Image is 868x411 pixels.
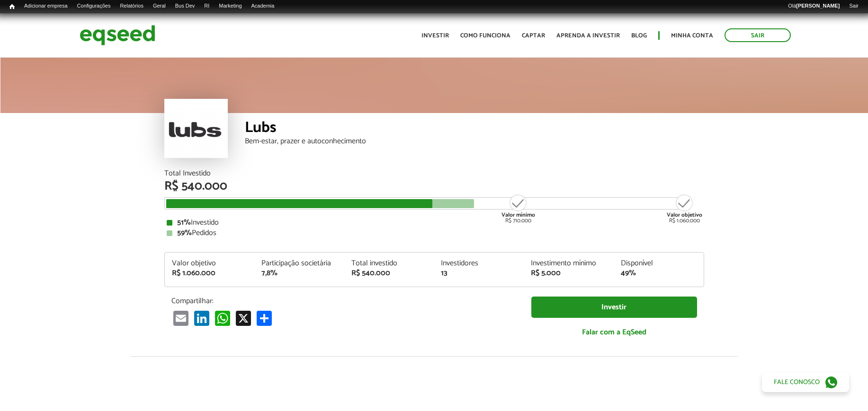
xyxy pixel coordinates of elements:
[261,260,337,267] div: Participação societária
[261,270,337,277] div: 7,8%
[199,2,214,10] a: RI
[441,270,517,277] div: 13
[19,2,72,10] a: Adicionar empresa
[5,2,19,11] a: Início
[167,229,702,237] div: Pedidos
[245,138,704,145] div: Bem-estar, prazer e autoconhecimento
[192,310,211,326] a: LinkedIn
[501,210,535,219] strong: Valor mínimo
[531,297,697,318] a: Investir
[245,120,704,138] div: Lubs
[247,2,279,10] a: Academia
[351,260,427,267] div: Total investido
[167,219,702,227] div: Investido
[115,2,148,10] a: Relatórios
[522,33,545,39] a: Captar
[796,3,840,9] strong: [PERSON_NAME]
[460,33,510,39] a: Como funciona
[164,180,704,192] div: R$ 540.000
[667,193,702,224] div: R$ 1.060.000
[783,2,844,10] a: Olá[PERSON_NAME]
[725,28,791,42] a: Sair
[556,33,620,39] a: Aprenda a investir
[671,33,713,39] a: Minha conta
[9,3,15,10] span: Início
[531,260,607,267] div: Investimento mínimo
[631,33,647,39] a: Blog
[170,2,200,10] a: Bus Dev
[762,372,849,392] a: Fale conosco
[621,260,697,267] div: Disponível
[531,270,607,277] div: R$ 5.000
[72,2,116,10] a: Configurações
[621,270,697,277] div: 49%
[214,2,246,10] a: Marketing
[148,2,170,10] a: Geral
[667,210,702,219] strong: Valor objetivo
[234,310,253,326] a: X
[351,270,427,277] div: R$ 540.000
[171,310,190,326] a: Email
[441,260,517,267] div: Investidores
[172,260,248,267] div: Valor objetivo
[213,310,232,326] a: WhatsApp
[177,227,192,239] strong: 59%
[80,23,155,48] img: EqSeed
[844,2,863,10] a: Sair
[501,193,536,224] div: R$ 710.000
[172,270,248,277] div: R$ 1.060.000
[531,323,697,342] a: Falar com a EqSeed
[171,297,517,306] p: Compartilhar:
[164,170,704,177] div: Total Investido
[421,33,449,39] a: Investir
[177,216,191,229] strong: 51%
[255,310,274,326] a: Compartilhar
